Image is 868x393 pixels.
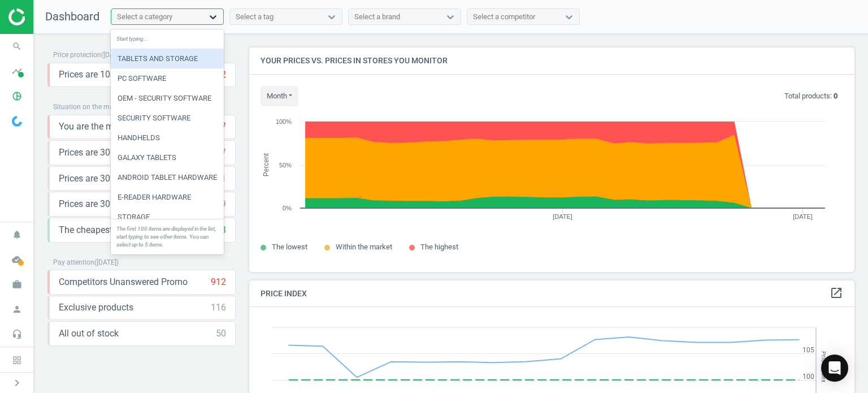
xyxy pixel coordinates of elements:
[111,208,224,227] div: STORAGE
[111,168,224,187] div: ANDROID TABLET HARDWARE
[53,103,174,111] span: Situation on the market before repricing
[272,243,307,251] span: The lowest
[8,8,89,25] img: ajHJNr6hYgQAAAAASUVORK5CYII=
[6,249,28,270] i: cloud_done
[276,118,292,125] text: 100%
[111,29,224,49] div: Start typing...
[111,188,224,207] div: E-READER HARDWARE
[6,224,28,245] i: notifications
[59,301,133,314] span: Exclusive products
[420,243,458,251] span: The highest
[59,327,119,340] span: All out of stock
[6,61,28,82] i: timeline
[793,213,813,220] tspan: [DATE]
[261,86,298,106] button: month
[59,224,134,236] span: The cheapest price
[111,219,224,254] div: The first 100 items are displayed in the list, start typing to see other items. You can select up...
[830,286,843,301] a: open_in_new
[59,172,211,185] span: Prices are 30% higher than the minimum
[6,85,28,107] i: pie_chart_outlined
[820,351,827,382] tspan: Price Index
[111,69,224,88] div: PC SOFTWARE
[111,89,224,108] div: OEM - SECURITY SOFTWARE
[53,51,101,59] span: Price protection
[117,12,172,22] div: Select a category
[3,375,31,390] button: chevron_right
[111,49,224,219] div: grid
[336,243,392,251] span: Within the market
[211,301,226,314] div: 116
[283,205,292,211] text: 0%
[784,91,837,101] p: Total products:
[6,36,28,57] i: search
[59,120,168,133] span: You are the most expensive
[553,213,572,220] tspan: [DATE]
[249,280,854,307] h4: Price Index
[59,68,211,81] span: Prices are 100% below min competitor
[6,299,28,320] i: person
[211,276,226,288] div: 912
[262,153,270,176] tspan: Percent
[279,162,292,169] text: 50%
[101,51,125,59] span: ( [DATE] )
[12,116,22,127] img: wGWNvw8QSZomAAAAABJRU5ErkJggg==
[236,12,274,22] div: Select a tag
[59,276,188,288] span: Competitors Unanswered Promo
[59,198,216,210] span: Prices are 30% higher than the maximal
[94,258,119,266] span: ( [DATE] )
[216,327,226,340] div: 50
[45,10,99,23] span: Dashboard
[6,323,28,345] i: headset_mic
[59,146,198,159] span: Prices are 30% below the minimum
[834,92,837,100] b: 0
[6,274,28,295] i: work
[111,148,224,167] div: GALAXY TABLETS
[802,373,814,381] text: 100
[53,258,94,266] span: Pay attention
[10,376,24,390] i: chevron_right
[354,12,400,22] div: Select a brand
[821,355,848,382] div: Open Intercom Messenger
[473,12,535,22] div: Select a competitor
[111,49,224,68] div: TABLETS AND STORAGE
[830,286,843,300] i: open_in_new
[802,346,814,354] text: 105
[111,128,224,148] div: HANDHELDS
[249,47,854,74] h4: Your prices vs. prices in stores you monitor
[111,109,224,128] div: SECURITY SOFTWARE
